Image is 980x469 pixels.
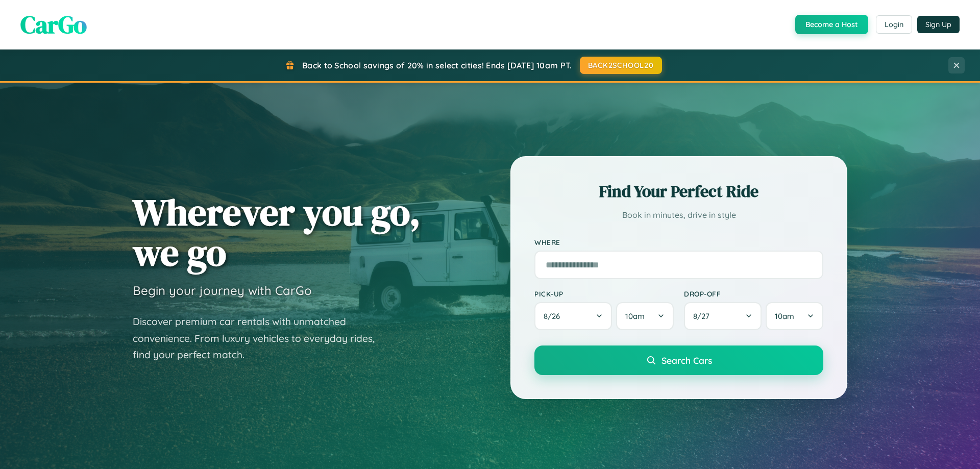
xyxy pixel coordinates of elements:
p: Book in minutes, drive in style [534,208,823,223]
span: 8 / 26 [544,311,565,321]
h2: Find Your Perfect Ride [534,180,823,203]
span: Search Cars [661,355,712,366]
p: Discover premium car rentals with unmatched convenience. From luxury vehicles to everyday rides, ... [133,313,388,363]
button: 8/27 [684,302,762,330]
button: Become a Host [795,15,868,34]
label: Where [534,238,823,246]
span: CarGo [20,8,87,41]
label: Drop-off [684,289,823,298]
button: 8/26 [534,302,612,330]
button: Login [876,15,912,34]
span: 10am [625,311,645,321]
span: 10am [775,311,794,321]
button: 10am [766,302,823,330]
span: 8 / 27 [693,311,715,321]
button: Sign Up [917,16,960,33]
span: Back to School savings of 20% in select cities! Ends [DATE] 10am PT. [302,60,572,70]
button: BACK2SCHOOL20 [580,57,662,74]
button: Search Cars [534,345,823,375]
h1: Wherever you go, we go [133,192,421,273]
h3: Begin your journey with CarGo [133,283,312,298]
button: 10am [616,302,674,330]
label: Pick-up [534,289,674,298]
